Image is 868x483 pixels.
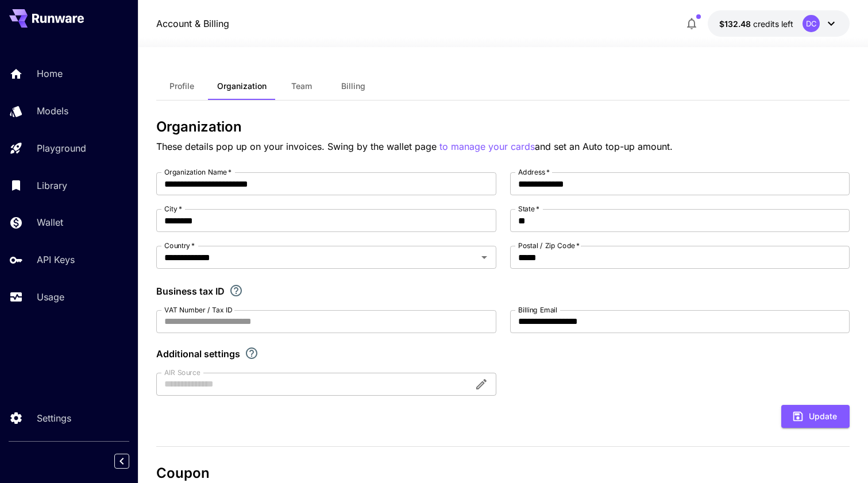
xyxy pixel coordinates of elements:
[164,167,232,177] label: Organization Name
[37,104,68,118] p: Models
[291,81,312,91] span: Team
[217,81,267,91] span: Organization
[156,17,229,30] nav: breadcrumb
[156,284,225,298] p: Business tax ID
[518,305,557,315] label: Billing Email
[708,10,850,37] button: $132.4817DC
[156,141,439,152] span: These details pop up on your invoices. Swing by the wallet page
[164,241,195,250] label: Country
[37,141,86,155] p: Playground
[719,18,793,30] div: $132.4817
[156,465,850,481] h3: Coupon
[781,405,850,428] button: Update
[156,119,850,135] h3: Organization
[164,305,233,315] label: VAT Number / Tax ID
[518,167,550,177] label: Address
[169,81,194,91] span: Profile
[164,368,200,377] label: AIR Source
[439,140,535,154] button: to manage your cards
[156,17,229,30] a: Account & Billing
[37,253,75,266] p: API Keys
[719,19,753,29] span: $132.48
[476,249,492,265] button: Open
[229,284,243,297] svg: If you are a business tax registrant, please enter your business tax ID here.
[114,454,129,469] button: Collapse sidebar
[245,346,259,360] svg: Explore additional customization settings
[37,290,64,304] p: Usage
[37,67,63,80] p: Home
[123,451,138,472] div: Collapse sidebar
[164,204,182,214] label: City
[37,179,67,192] p: Library
[753,19,793,29] span: credits left
[37,411,71,425] p: Settings
[156,347,240,361] p: Additional settings
[518,204,539,214] label: State
[803,15,820,32] div: DC
[518,241,580,250] label: Postal / Zip Code
[37,215,63,229] p: Wallet
[535,141,673,152] span: and set an Auto top-up amount.
[341,81,365,91] span: Billing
